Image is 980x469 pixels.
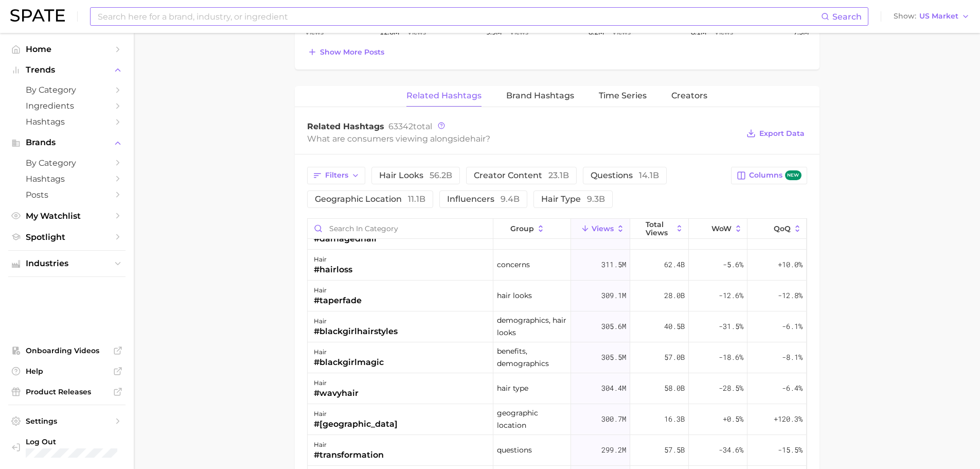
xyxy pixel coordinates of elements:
div: hair [314,284,362,297]
a: Home [8,41,126,57]
span: Columns [749,170,801,180]
a: Log out. Currently logged in with e-mail kateri.lucas@axbeauty.com. [8,434,126,461]
span: hair [470,134,486,144]
span: 56.2b [430,170,452,180]
button: hair#[GEOGRAPHIC_DATA]geographic location300.7m16.3b+0.5%+120.3% [308,404,807,435]
span: Total Views [646,220,673,237]
span: -12.6% [719,289,743,302]
span: 311.5m [601,258,626,271]
a: My Watchlist [8,208,126,224]
span: +10.0% [778,258,803,271]
span: Time Series [599,91,647,100]
span: hair type [541,195,605,203]
button: QoQ [747,219,806,239]
span: group [510,224,534,233]
span: Home [26,44,108,54]
span: 58.0b [664,382,685,394]
div: hair [314,253,352,266]
span: 23.1b [548,170,569,180]
span: Related Hashtags [406,91,482,100]
span: QoQ [774,224,791,233]
span: Views [592,224,614,233]
span: 62.4b [664,258,685,271]
button: Show more posts [305,45,387,59]
a: by Category [8,155,126,171]
span: -6.4% [782,382,803,394]
div: #taperfade [314,294,362,307]
span: 63342 [388,121,413,131]
button: hair#taperfadehair looks309.1m28.0b-12.6%-12.8% [308,281,807,311]
input: Search in category [308,219,493,238]
span: 299.2m [601,444,626,456]
span: 57.0b [664,351,685,363]
span: influencers [447,195,520,203]
span: 40.5b [664,320,685,333]
span: demographics, hair looks [497,314,567,339]
button: Trends [8,62,126,78]
span: hair looks [379,171,452,180]
span: new [785,170,801,180]
span: Spotlight [26,232,108,242]
span: -31.5% [719,320,743,333]
span: -5.6% [723,258,743,271]
span: Export Data [759,129,805,138]
span: hair type [497,382,528,394]
span: US Market [919,13,958,19]
span: geographic location [315,195,425,203]
div: hair [314,439,384,451]
span: 11.1b [408,194,425,204]
span: -12.8% [778,289,803,302]
span: Onboarding Videos [26,346,108,355]
div: #blackgirlmagic [314,356,384,369]
div: #wavyhair [314,387,359,399]
span: 305.6m [601,320,626,333]
a: Spotlight [8,229,126,245]
span: questions [497,444,532,456]
span: 309.1m [601,289,626,302]
span: concerns [497,258,530,271]
button: Filters [307,167,365,184]
button: hair#blackgirlhairstylesdemographics, hair looks305.6m40.5b-31.5%-6.1% [308,311,807,342]
span: Related Hashtags [307,121,384,131]
a: Product Releases [8,384,126,399]
span: Settings [26,416,108,426]
span: 14.1b [639,170,659,180]
span: Filters [325,171,348,180]
span: Trends [26,65,108,75]
span: questions [591,171,659,180]
a: Ingredients [8,98,126,114]
span: -18.6% [719,351,743,363]
a: by Category [8,82,126,98]
span: Creators [671,91,707,100]
span: by Category [26,158,108,168]
span: Search [832,12,862,22]
span: benefits, demographics [497,345,567,370]
span: geographic location [497,407,567,431]
span: Ingredients [26,101,108,111]
button: group [493,219,572,239]
div: What are consumers viewing alongside ? [307,132,739,146]
div: hair [314,377,359,389]
button: hair#transformationquestions299.2m57.5b-34.6%-15.5% [308,435,807,466]
span: Show more posts [320,48,384,57]
span: 57.5b [664,444,685,456]
span: 9.3b [587,194,605,204]
span: 300.7m [601,413,626,425]
button: Export Data [744,126,807,141]
span: creator content [474,171,569,180]
span: Hashtags [26,174,108,184]
button: hair#hairlossconcerns311.5m62.4b-5.6%+10.0% [308,250,807,281]
span: 304.4m [601,382,626,394]
span: Log Out [26,437,124,446]
span: 16.3b [664,413,685,425]
span: -6.1% [782,320,803,333]
a: Settings [8,413,126,429]
button: ShowUS Market [891,10,972,23]
a: Hashtags [8,114,126,130]
span: -28.5% [719,382,743,394]
span: -15.5% [778,444,803,456]
a: Onboarding Videos [8,343,126,358]
button: hair#wavyhairhair type304.4m58.0b-28.5%-6.4% [308,373,807,404]
div: hair [314,346,384,358]
span: Industries [26,259,108,268]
